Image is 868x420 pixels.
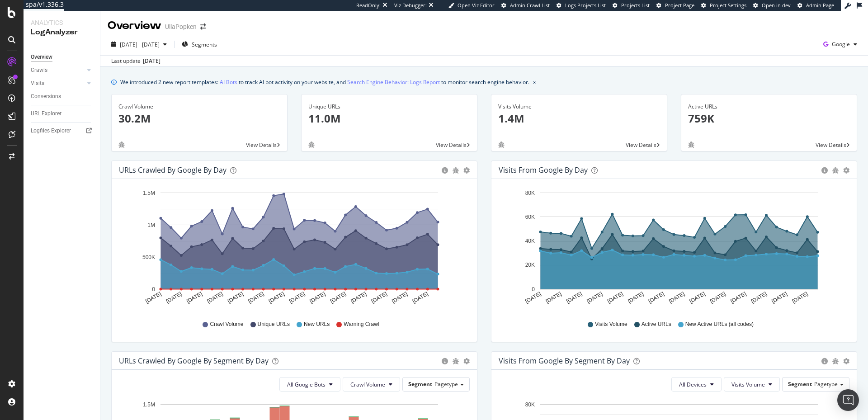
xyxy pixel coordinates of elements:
[31,79,85,88] a: Visits
[31,126,94,136] a: Logfiles Explorer
[557,2,606,9] a: Logs Projects List
[31,109,61,118] div: URL Explorer
[753,2,791,9] a: Open in dev
[108,37,170,52] button: [DATE] - [DATE]
[524,291,542,305] text: [DATE]
[843,167,849,174] div: gear
[279,377,340,392] button: All Google Bots
[200,24,206,30] div: arrow-right-arrow-left
[525,401,535,408] text: 80K
[247,291,265,305] text: [DATE]
[463,358,470,364] div: gear
[788,380,812,388] span: Segment
[821,358,828,364] div: circle-info
[349,291,368,305] text: [DATE]
[688,111,850,126] p: 759K
[31,27,93,38] div: LogAnalyzer
[656,2,694,9] a: Project Page
[613,2,650,9] a: Projects List
[356,2,381,9] div: ReadOnly:
[729,291,747,305] text: [DATE]
[344,321,379,328] span: Warning Crawl
[304,321,330,328] span: New URLs
[821,167,828,174] div: circle-info
[685,321,754,328] span: New Active URLs (all codes)
[688,103,850,111] div: Active URLs
[391,291,409,305] text: [DATE]
[671,377,722,392] button: All Devices
[411,291,429,305] text: [DATE]
[143,57,160,65] div: [DATE]
[453,167,459,174] div: bug
[665,2,694,9] span: Project Page
[31,52,94,62] a: Overview
[710,2,746,9] span: Project Settings
[144,291,162,305] text: [DATE]
[448,2,495,9] a: Open Viz Editor
[119,356,269,365] div: URLs Crawled by Google By Segment By Day
[463,167,470,174] div: gear
[220,77,237,87] a: AI Bots
[762,2,791,9] span: Open in dev
[750,291,768,305] text: [DATE]
[111,77,857,87] div: info banner
[510,2,550,9] span: Admin Crawl List
[621,2,650,9] span: Projects List
[258,321,290,328] span: Unique URLs
[797,2,834,9] a: Admin Page
[458,2,495,9] span: Open Viz Editor
[701,2,746,9] a: Project Settings
[370,291,388,305] text: [DATE]
[226,291,245,305] text: [DATE]
[350,381,385,388] span: Crawl Volume
[586,291,604,305] text: [DATE]
[627,291,645,305] text: [DATE]
[689,291,707,305] text: [DATE]
[206,291,224,305] text: [DATE]
[806,2,834,9] span: Admin Page
[246,141,277,149] span: View Details
[499,186,845,312] svg: A chart.
[31,66,85,75] a: Crawls
[147,222,155,228] text: 1M
[119,186,466,312] div: A chart.
[31,52,52,62] div: Overview
[108,18,161,33] div: Overview
[832,167,839,174] div: bug
[770,291,788,305] text: [DATE]
[595,321,627,328] span: Visits Volume
[525,190,535,196] text: 80K
[709,291,727,305] text: [DATE]
[118,142,125,148] div: bug
[165,22,197,31] div: UllaPopken
[545,291,563,305] text: [DATE]
[178,37,221,52] button: Segments
[565,291,583,305] text: [DATE]
[343,377,400,392] button: Crawl Volume
[499,356,630,365] div: Visits from Google By Segment By Day
[442,167,448,174] div: circle-info
[308,111,470,126] p: 11.0M
[192,41,217,48] span: Segments
[679,381,707,388] span: All Devices
[814,380,838,388] span: Pagetype
[120,41,160,48] span: [DATE] - [DATE]
[408,380,432,388] span: Segment
[210,321,243,328] span: Crawl Volume
[347,77,440,87] a: Search Engine Behavior: Logs Report
[525,238,535,244] text: 40K
[119,165,226,175] div: URLs Crawled by Google by day
[532,286,535,293] text: 0
[724,377,780,392] button: Visits Volume
[287,381,325,388] span: All Google Bots
[688,142,694,148] div: bug
[791,291,809,305] text: [DATE]
[31,109,94,118] a: URL Explorer
[31,126,71,136] div: Logfiles Explorer
[165,291,183,305] text: [DATE]
[143,401,155,408] text: 1.5M
[31,79,44,88] div: Visits
[394,2,427,9] div: Viz Debugger:
[308,103,470,111] div: Unique URLs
